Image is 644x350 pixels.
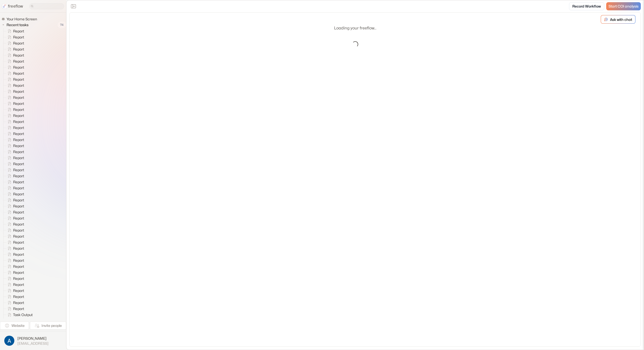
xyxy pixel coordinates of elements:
[4,191,26,197] a: Report
[4,119,26,125] a: Report
[4,179,26,185] a: Report
[4,209,26,215] a: Report
[12,204,26,209] span: Report
[12,210,26,215] span: Report
[4,282,26,288] a: Report
[12,180,26,185] span: Report
[4,143,26,149] a: Report
[4,101,26,107] a: Report
[4,251,26,257] a: Report
[569,2,604,10] a: Record Workflow
[4,306,26,312] a: Report
[4,40,26,46] a: Report
[4,185,26,191] a: Report
[4,89,26,95] a: Report
[58,22,66,28] span: 74
[30,322,66,330] button: Invite people
[4,270,26,276] a: Report
[17,336,49,341] span: [PERSON_NAME]
[4,173,26,179] a: Report
[4,34,26,40] a: Report
[12,95,26,100] span: Report
[4,58,26,64] a: Report
[4,95,26,101] a: Report
[12,264,26,269] span: Report
[12,125,26,130] span: Report
[12,107,26,112] span: Report
[12,222,26,227] span: Report
[4,336,14,346] img: profile
[4,155,26,161] a: Report
[4,221,26,227] a: Report
[4,82,26,89] a: Report
[12,77,26,82] span: Report
[4,227,26,233] a: Report
[4,161,26,167] a: Report
[12,137,26,142] span: Report
[4,276,26,282] a: Report
[4,46,26,52] a: Report
[12,35,26,40] span: Report
[4,137,26,143] a: Report
[4,203,26,209] a: Report
[4,149,26,155] a: Report
[12,59,26,64] span: Report
[12,288,26,293] span: Report
[69,2,77,10] button: Close the sidebar
[12,300,26,305] span: Report
[12,318,34,323] span: Task Output
[609,4,638,9] span: Start COI analysis
[12,167,26,172] span: Report
[12,270,26,275] span: Report
[12,276,26,281] span: Report
[12,155,26,160] span: Report
[12,312,34,317] span: Task Output
[12,113,26,118] span: Report
[4,294,26,300] a: Report
[12,89,26,94] span: Report
[12,246,26,251] span: Report
[2,17,39,22] a: Your Home Screen
[4,288,26,294] a: Report
[4,257,26,264] a: Report
[4,107,26,113] a: Report
[4,318,35,324] a: Task Output
[12,131,26,136] span: Report
[12,306,26,311] span: Report
[12,192,26,197] span: Report
[6,22,30,27] span: Recent tasks
[12,47,26,52] span: Report
[3,334,63,347] button: [PERSON_NAME][EMAIL_ADDRESS]
[12,149,26,154] span: Report
[12,240,26,245] span: Report
[4,70,26,76] a: Report
[12,234,26,239] span: Report
[12,53,26,58] span: Report
[4,312,35,318] a: Task Output
[4,264,26,270] a: Report
[4,64,26,70] a: Report
[12,294,26,299] span: Report
[2,3,23,9] a: freeflow
[12,282,26,287] span: Report
[4,125,26,131] a: Report
[12,186,26,191] span: Report
[4,239,26,245] a: Report
[12,258,26,263] span: Report
[334,25,376,31] p: Loading your freeflow...
[12,71,26,76] span: Report
[6,17,38,22] span: Your Home Screen
[12,173,26,179] span: Report
[17,341,49,346] span: [EMAIL_ADDRESS]
[610,17,632,22] p: Ask with chat
[12,101,26,106] span: Report
[12,119,26,124] span: Report
[12,65,26,70] span: Report
[4,131,26,137] a: Report
[12,252,26,257] span: Report
[4,215,26,221] a: Report
[4,300,26,306] a: Report
[12,41,26,46] span: Report
[4,113,26,119] a: Report
[4,197,26,203] a: Report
